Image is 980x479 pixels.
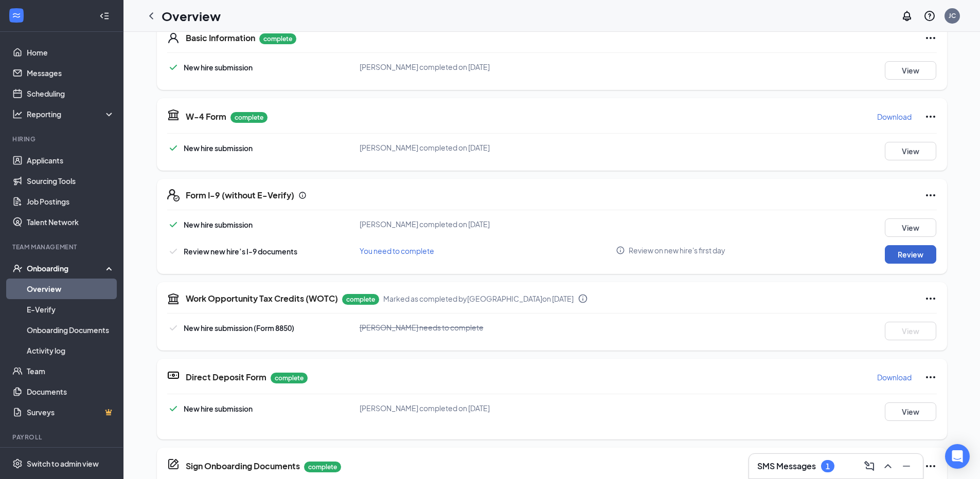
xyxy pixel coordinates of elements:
[27,299,115,320] a: E-Verify
[885,218,936,237] button: View
[877,372,912,382] p: Download
[167,402,180,415] svg: Checkmark
[360,246,434,255] span: You need to complete
[27,171,115,191] a: Sourcing Tools
[27,83,115,104] a: Scheduling
[360,219,490,229] span: [PERSON_NAME] completed on [DATE]
[27,263,106,273] div: Onboarding
[167,369,180,381] svg: DirectDepositIcon
[11,10,22,21] svg: WorkstreamLogo
[259,33,296,44] p: complete
[27,458,99,469] div: Switch to admin view
[27,361,115,381] a: Team
[885,142,936,160] button: View
[901,10,913,22] svg: Notifications
[945,444,970,469] div: Open Intercom Messenger
[27,402,115,422] a: SurveysCrown
[167,292,180,305] svg: TaxGovernmentIcon
[826,462,830,471] div: 1
[360,143,490,152] span: [PERSON_NAME] completed on [DATE]
[757,460,816,472] h3: SMS Messages
[167,108,180,121] svg: TaxGovernmentIcon
[298,191,307,199] svg: Info
[167,61,180,73] svg: Checkmark
[924,292,937,305] svg: Ellipses
[167,322,180,334] svg: Checkmark
[12,243,113,251] div: Team Management
[578,293,588,304] svg: Info
[184,220,253,229] span: New hire submission
[186,460,300,472] h5: Sign Onboarding Documents
[885,322,936,340] button: View
[924,460,937,472] svg: Ellipses
[924,110,937,123] svg: Ellipses
[342,294,379,305] p: complete
[271,373,308,383] p: complete
[167,458,180,470] svg: CompanyDocumentIcon
[27,381,115,402] a: Documents
[27,42,115,63] a: Home
[184,143,253,153] span: New hire submission
[186,111,226,122] h5: W-4 Form
[923,10,936,22] svg: QuestionInfo
[900,460,913,472] svg: Minimize
[924,32,937,44] svg: Ellipses
[27,320,115,340] a: Onboarding Documents
[162,7,221,25] h1: Overview
[304,462,341,472] p: complete
[186,293,338,304] h5: Work Opportunity Tax Credits (WOTC)
[360,403,490,413] span: [PERSON_NAME] completed on [DATE]
[167,32,180,44] svg: User
[27,191,115,212] a: Job Postings
[167,142,180,154] svg: Checkmark
[12,433,113,441] div: Payroll
[616,246,625,255] svg: Info
[186,372,266,383] h5: Direct Deposit Form
[885,245,936,264] button: Review
[230,112,268,123] p: complete
[12,109,23,119] svg: Analysis
[27,63,115,83] a: Messages
[12,135,113,143] div: Hiring
[360,62,490,71] span: [PERSON_NAME] completed on [DATE]
[186,32,255,44] h5: Basic Information
[167,189,180,201] svg: FormI9EVerifyIcon
[880,458,896,474] button: ChevronUp
[885,402,936,421] button: View
[27,340,115,361] a: Activity log
[885,61,936,80] button: View
[924,371,937,383] svg: Ellipses
[167,245,180,257] svg: Checkmark
[184,323,294,333] span: New hire submission (Form 8850)
[27,212,115,232] a: Talent Network
[383,294,574,303] span: Marked as completed by [GEOGRAPHIC_DATA] on [DATE]
[882,460,894,472] svg: ChevronUp
[924,189,937,201] svg: Ellipses
[167,218,180,231] svg: Checkmark
[184,63,253,72] span: New hire submission
[629,245,725,255] span: Review on new hire's first day
[898,458,915,474] button: Minimize
[863,460,876,472] svg: ComposeMessage
[360,323,484,332] span: [PERSON_NAME] needs to complete
[184,404,253,413] span: New hire submission
[99,11,110,21] svg: Collapse
[12,263,23,273] svg: UserCheck
[861,458,878,474] button: ComposeMessage
[145,10,157,22] svg: ChevronLeft
[27,109,115,119] div: Reporting
[184,247,297,256] span: Review new hire’s I-9 documents
[877,108,912,125] button: Download
[27,150,115,171] a: Applicants
[877,112,912,122] p: Download
[877,369,912,385] button: Download
[186,190,294,201] h5: Form I-9 (without E-Verify)
[12,458,23,469] svg: Settings
[27,279,115,299] a: Overview
[949,11,956,20] div: JC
